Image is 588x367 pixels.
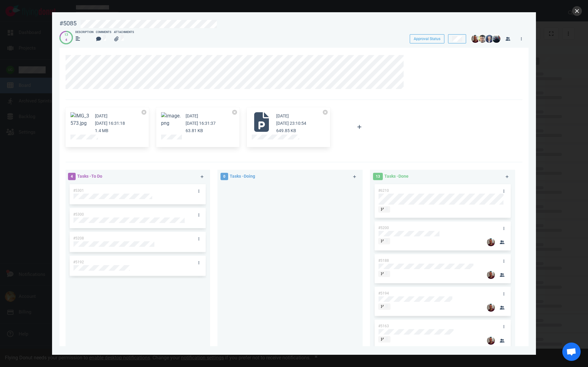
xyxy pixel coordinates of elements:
[487,271,495,279] img: 26
[478,35,486,43] img: 26
[276,121,306,126] small: [DATE] 23:10:54
[186,128,203,133] small: 63.81 KB
[276,113,289,118] small: [DATE]
[221,173,228,180] span: 0
[68,173,76,180] span: 4
[161,112,181,127] button: Zoom image
[73,212,84,217] span: #5300
[487,304,495,312] img: 26
[471,35,479,43] img: 26
[485,35,493,43] img: 26
[276,128,296,133] small: 649.85 KB
[378,324,389,328] span: #5163
[378,291,389,295] span: #5194
[378,226,389,230] span: #5200
[572,6,582,16] button: close
[64,32,68,38] div: 13
[95,113,107,118] small: [DATE]
[384,174,409,179] span: Tasks - Done
[77,174,102,179] span: Tasks - To Do
[75,30,93,35] div: Description
[492,35,500,43] img: 26
[562,343,581,361] div: Ανοιχτή συνομιλία
[230,174,255,179] span: Tasks - Doing
[95,128,108,133] small: 1.4 MB
[186,121,216,126] small: [DATE] 16:31:37
[73,236,84,240] span: #5208
[59,20,77,27] div: #5085
[378,188,389,193] span: #6210
[378,258,389,263] span: #5188
[73,188,84,193] span: #5301
[487,337,495,345] img: 26
[373,173,383,180] span: 13
[410,34,444,43] button: Approval Status
[96,30,111,35] div: Comments
[73,260,84,264] span: #5192
[114,30,134,35] div: Attachments
[186,113,198,118] small: [DATE]
[95,121,125,126] small: [DATE] 16:31:18
[64,38,68,43] div: 4
[70,112,90,127] button: Zoom image
[487,238,495,246] img: 26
